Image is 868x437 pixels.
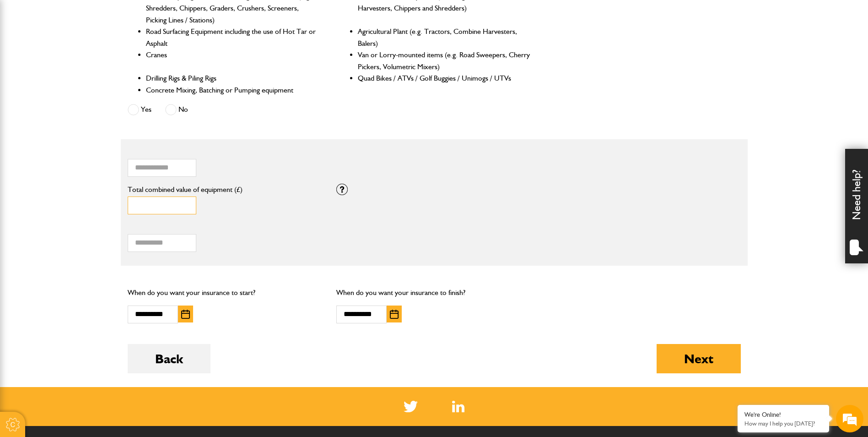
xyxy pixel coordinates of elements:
div: Chat with us now [48,51,154,63]
label: No [165,104,188,115]
p: When do you want your insurance to start? [128,287,323,299]
label: Yes [128,104,151,115]
label: Total combined value of equipment (£) [128,186,323,193]
img: Twitter [404,401,418,412]
div: We're Online! [744,411,822,419]
li: Concrete Mixing, Batching or Pumping equipment [146,84,319,96]
em: Start Chat [124,282,166,295]
li: Van or Lorry-mounted items (e.g. Road Sweepers, Cherry Pickers, Volumetric Mixers) [358,49,531,72]
div: Minimize live chat window [150,5,172,27]
img: d_20077148190_company_1631870298795_20077148190 [16,51,38,64]
input: Enter your last name [12,85,167,105]
li: Road Surfacing Equipment including the use of Hot Tar or Asphalt [146,26,319,49]
button: Next [657,344,741,373]
a: LinkedIn [452,401,464,412]
input: Enter your phone number [12,139,167,159]
button: Back [128,344,210,373]
textarea: Type your message and hit 'Enter' [12,166,167,274]
p: How may I help you today? [744,420,822,427]
li: Quad Bikes / ATVs / Golf Buggies / Unimogs / UTVs [358,72,531,84]
li: Drilling Rigs & Piling Rigs [146,72,319,84]
img: Choose date [390,310,399,319]
li: Cranes [146,49,319,72]
img: Linked In [452,401,464,412]
input: Enter your email address [12,112,167,132]
p: When do you want your insurance to finish? [336,287,532,299]
img: Choose date [181,310,190,319]
li: Agricultural Plant (e.g. Tractors, Combine Harvesters, Balers) [358,26,531,49]
div: Need help? [845,149,868,263]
